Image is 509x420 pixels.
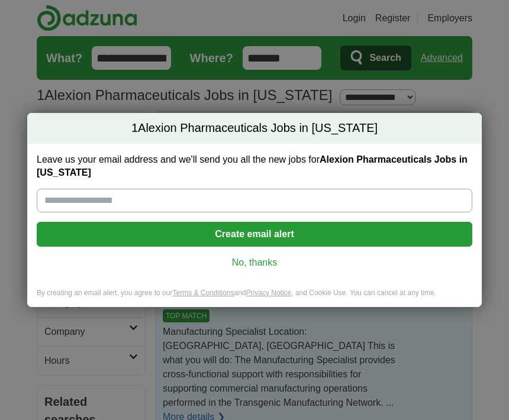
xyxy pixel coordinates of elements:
a: Terms & Conditions [172,289,234,297]
strong: Alexion Pharmaceuticals Jobs in [US_STATE] [37,154,468,177]
span: 1 [131,120,138,137]
h2: Alexion Pharmaceuticals Jobs in [US_STATE] [27,113,482,144]
div: By creating an email alert, you agree to our and , and Cookie Use. You can cancel at any time. [27,288,482,308]
button: Create email alert [37,222,472,247]
a: Privacy Notice [246,289,292,297]
label: Leave us your email address and we'll send you all the new jobs for [37,153,472,179]
a: No, thanks [46,256,463,269]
